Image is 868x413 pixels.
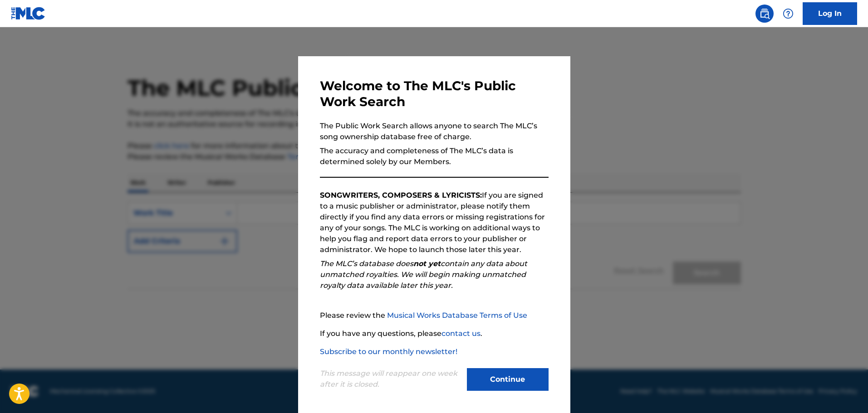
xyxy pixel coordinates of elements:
p: This message will reappear one week after it is closed. [320,368,461,390]
strong: not yet [413,259,441,268]
h3: Welcome to The MLC's Public Work Search [320,78,549,110]
p: If you have any questions, please . [320,328,549,339]
a: contact us [441,329,481,338]
img: MLC Logo [11,7,46,20]
a: Subscribe to our monthly newsletter! [320,347,457,356]
img: help [783,8,794,19]
p: The Public Work Search allows anyone to search The MLC’s song ownership database free of charge. [320,121,549,142]
p: If you are signed to a music publisher or administrator, please notify them directly if you find ... [320,190,549,255]
button: Continue [467,368,549,391]
a: Musical Works Database Terms of Use [387,311,527,320]
em: The MLC’s database does contain any data about unmatched royalties. We will begin making unmatche... [320,259,527,290]
img: search [759,8,770,19]
div: Help [779,5,797,23]
p: Please review the [320,310,549,321]
p: The accuracy and completeness of The MLC’s data is determined solely by our Members. [320,146,549,167]
a: Public Search [755,5,774,23]
a: Log In [803,2,857,25]
strong: SONGWRITERS, COMPOSERS & LYRICISTS: [320,191,482,199]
